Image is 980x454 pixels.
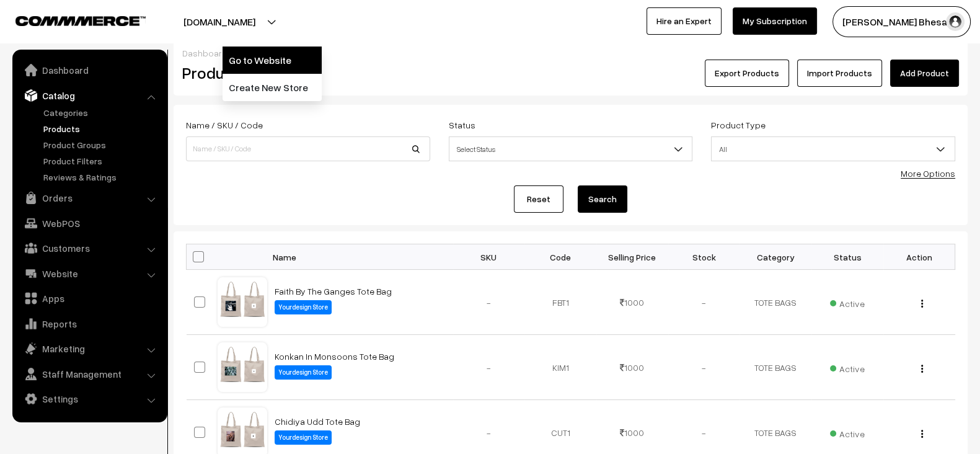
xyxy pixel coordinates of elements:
a: Orders [15,187,163,209]
button: [DOMAIN_NAME] [140,6,299,37]
td: 1000 [596,270,668,335]
span: Active [830,294,865,310]
th: SKU [453,244,525,270]
label: Yourdesign Store [275,430,332,445]
button: [PERSON_NAME] Bhesani… [832,6,971,37]
td: TOTE BAGS [739,335,811,400]
div: / [182,47,959,60]
td: FBT1 [524,270,596,335]
td: KIM1 [524,335,596,400]
img: COMMMERCE [15,16,146,25]
th: Selling Price [596,244,668,270]
input: Name / SKU / Code [186,136,430,161]
img: Menu [921,300,923,308]
span: Active [830,424,865,440]
a: Settings [15,388,163,410]
a: Categories [40,106,163,119]
a: Add Product [890,60,959,87]
th: Status [811,244,883,270]
a: Faith By The Ganges Tote Bag [275,286,392,296]
span: Select Status [449,138,692,160]
th: Code [524,244,596,270]
a: Reports [15,313,163,335]
button: Search [578,185,627,213]
td: 1000 [596,335,668,400]
a: Hire an Expert [647,7,722,35]
a: Dashboard [15,59,163,81]
a: Product Groups [40,138,163,151]
td: - [453,335,525,400]
span: All [712,138,955,160]
span: All [711,136,955,161]
th: Action [883,244,955,270]
th: Stock [668,244,740,270]
td: - [668,335,740,400]
a: Staff Management [15,363,163,385]
span: Select Status [449,136,693,161]
img: Menu [921,430,923,438]
span: Active [830,359,865,375]
th: Category [739,244,811,270]
a: Customers [15,237,163,259]
a: COMMMERCE [15,12,124,27]
label: Yourdesign Store [275,300,332,314]
button: Export Products [705,60,789,87]
a: Products [40,122,163,135]
a: Create New Store [223,74,322,101]
td: - [453,270,525,335]
img: user [946,12,965,31]
a: Dashboard [182,48,227,58]
img: Menu [921,365,923,373]
a: My Subscription [733,7,817,35]
th: Name [267,244,453,270]
h2: Products [182,63,429,82]
a: WebPOS [15,212,163,234]
a: More Options [901,168,955,179]
label: Status [449,118,475,131]
a: Marketing [15,337,163,360]
a: Go to Website [223,47,322,74]
a: Product Filters [40,154,163,167]
a: Reset [514,185,563,213]
label: Product Type [711,118,766,131]
td: TOTE BAGS [739,270,811,335]
a: Catalog [15,84,163,107]
a: Import Products [797,60,882,87]
label: Name / SKU / Code [186,118,263,131]
label: Yourdesign Store [275,365,332,380]
a: Reviews & Ratings [40,171,163,184]
a: Apps [15,287,163,309]
a: Website [15,262,163,285]
a: Konkan In Monsoons Tote Bag [275,351,394,362]
a: Chidiya Udd Tote Bag [275,416,360,427]
td: - [668,270,740,335]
